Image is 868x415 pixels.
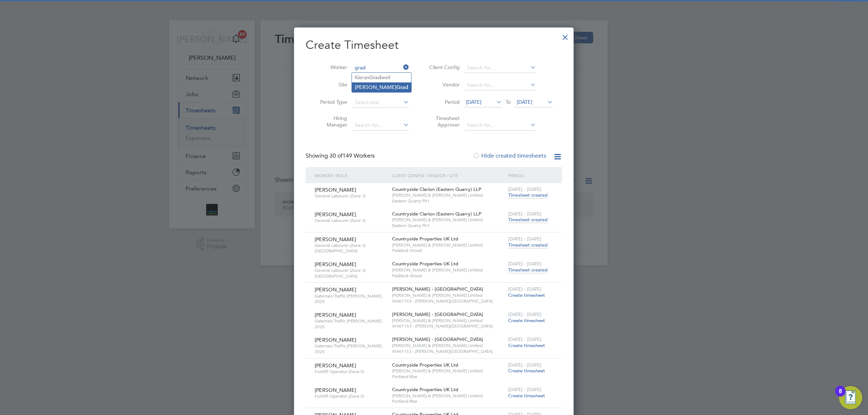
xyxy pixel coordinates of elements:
[465,120,536,131] input: Search for...
[465,80,536,90] input: Search for...
[508,261,541,267] span: [DATE] - [DATE]
[392,374,505,380] span: Portland Rise
[392,292,505,298] span: [PERSON_NAME] & [PERSON_NAME] Limited
[392,267,505,273] span: [PERSON_NAME] & [PERSON_NAME] Limited
[315,64,347,70] label: Worker
[392,217,505,223] span: [PERSON_NAME] & [PERSON_NAME] Limited
[392,273,505,279] span: Paddock Wood
[315,312,356,318] span: [PERSON_NAME]
[315,286,356,293] span: [PERSON_NAME]
[352,73,411,82] li: Kieran well
[508,317,545,324] span: Create timesheet
[392,242,505,248] span: [PERSON_NAME] & [PERSON_NAME] Limited
[517,99,532,105] span: [DATE]
[392,211,481,217] span: Countryside Clarion (Eastern Quarry) LLP
[427,99,460,105] label: Period
[508,362,541,368] span: [DATE] - [DATE]
[369,74,381,81] b: Grad
[503,97,513,107] span: To
[392,248,505,253] span: Paddock Wood
[392,236,458,242] span: Countryside Properties UK Ltd
[352,82,411,92] li: [PERSON_NAME]
[315,261,356,268] span: [PERSON_NAME]
[839,386,862,409] button: Open Resource Center, 8 new notifications
[392,186,481,192] span: Countryside Clarion (Eastern Quarry) LLP
[427,81,460,88] label: Vendor
[306,38,562,53] h2: Create Timesheet
[315,268,387,279] span: General Labourer (Zone 3) [GEOGRAPHIC_DATA]
[315,369,387,375] span: Forklift Operator (Zone 5)
[392,192,505,198] span: [PERSON_NAME] & [PERSON_NAME] Limited
[508,242,548,248] span: Timesheet created
[315,337,356,343] span: [PERSON_NAME]
[392,261,458,267] span: Countryside Properties UK Ltd
[508,286,541,292] span: [DATE] - [DATE]
[392,336,483,342] span: [PERSON_NAME] - [GEOGRAPHIC_DATA]
[315,81,347,88] label: Site
[508,336,541,342] span: [DATE] - [DATE]
[315,236,356,243] span: [PERSON_NAME]
[392,286,483,292] span: [PERSON_NAME] - [GEOGRAPHIC_DATA]
[352,63,409,73] input: Search for...
[392,362,458,368] span: Countryside Properties UK Ltd
[427,64,460,70] label: Client Config
[315,193,387,199] span: General Labourer (Zone 3)
[427,115,460,128] label: Timesheet Approver
[506,167,555,184] div: Period
[329,152,342,159] span: 30 of
[315,99,347,105] label: Period Type
[315,343,387,354] span: Gateman/Traffic [PERSON_NAME] 2025
[508,211,541,217] span: [DATE] - [DATE]
[315,318,387,329] span: Gateman/Traffic [PERSON_NAME] 2025
[396,84,408,90] b: Grad
[508,311,541,317] span: [DATE] - [DATE]
[392,398,505,404] span: Portland Rise
[392,368,505,374] span: [PERSON_NAME] & [PERSON_NAME] Limited
[508,393,545,399] span: Create timesheet
[392,198,505,204] span: Eastern Quarry Ph1
[392,348,505,354] span: W461153 - [PERSON_NAME][GEOGRAPHIC_DATA]
[392,311,483,317] span: [PERSON_NAME] - [GEOGRAPHIC_DATA]
[392,323,505,329] span: W461153 - [PERSON_NAME][GEOGRAPHIC_DATA]
[315,243,387,254] span: General Labourer (Zone 3) [GEOGRAPHIC_DATA]
[508,236,541,242] span: [DATE] - [DATE]
[508,368,545,374] span: Create timesheet
[465,63,536,73] input: Search for...
[392,343,505,348] span: [PERSON_NAME] & [PERSON_NAME] Limited
[352,120,409,131] input: Search for...
[315,115,347,128] label: Hiring Manager
[508,267,548,273] span: Timesheet created
[329,152,375,159] span: 149 Workers
[315,218,387,223] span: General Labourer (Zone 3)
[839,391,842,401] div: 8
[392,386,458,393] span: Countryside Properties UK Ltd
[392,393,505,399] span: [PERSON_NAME] & [PERSON_NAME] Limited
[315,211,356,218] span: [PERSON_NAME]
[315,293,387,304] span: Gateman/Traffic [PERSON_NAME] 2025
[315,393,387,399] span: Forklift Operator (Zone 5)
[473,152,546,159] label: Hide created timesheets
[508,292,545,298] span: Create timesheet
[315,387,356,393] span: [PERSON_NAME]
[466,99,481,105] span: [DATE]
[313,167,390,184] div: Worker / Role
[390,167,506,184] div: Client Config / Vendor / Site
[306,152,376,160] div: Showing
[392,223,505,228] span: Eastern Quarry Ph1
[392,318,505,324] span: [PERSON_NAME] & [PERSON_NAME] Limited
[315,362,356,369] span: [PERSON_NAME]
[315,187,356,193] span: [PERSON_NAME]
[392,298,505,304] span: W461153 - [PERSON_NAME][GEOGRAPHIC_DATA]
[508,192,548,198] span: Timesheet created
[508,342,545,348] span: Create timesheet
[352,98,409,108] input: Select one
[508,217,548,223] span: Timesheet created
[508,386,541,393] span: [DATE] - [DATE]
[508,186,541,192] span: [DATE] - [DATE]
